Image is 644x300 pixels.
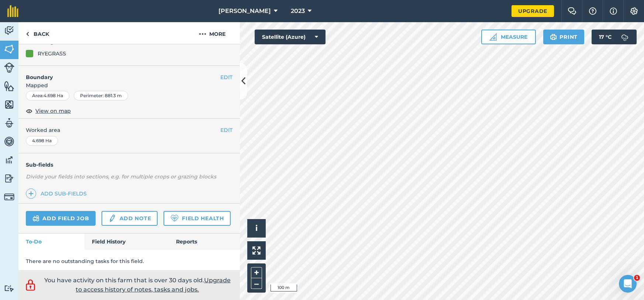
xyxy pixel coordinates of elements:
div: Perimeter : 881.3 m [74,91,128,100]
a: Field Health [163,211,230,226]
img: svg+xml;base64,PD94bWwgdmVyc2lvbj0iMS4wIiBlbmNvZGluZz0idXRmLTgiPz4KPCEtLSBHZW5lcmF0b3I6IEFkb2JlIE... [108,214,116,223]
img: svg+xml;base64,PHN2ZyB4bWxucz0iaHR0cDovL3d3dy53My5vcmcvMjAwMC9zdmciIHdpZHRoPSI1NiIgaGVpZ2h0PSI2MC... [4,81,14,92]
button: Print [543,30,585,44]
a: Back [18,22,56,44]
div: RYEGRASS [38,50,66,58]
button: View on map [26,106,71,115]
img: svg+xml;base64,PHN2ZyB4bWxucz0iaHR0cDovL3d3dy53My5vcmcvMjAwMC9zdmciIHdpZHRoPSI5IiBoZWlnaHQ9IjI0Ii... [26,30,29,38]
a: To-Do [18,233,85,250]
a: Field History [85,233,168,250]
img: svg+xml;base64,PD94bWwgdmVyc2lvbj0iMS4wIiBlbmNvZGluZz0idXRmLTgiPz4KPCEtLSBHZW5lcmF0b3I6IEFkb2JlIE... [4,154,14,166]
a: Add field job [26,211,96,226]
img: svg+xml;base64,PHN2ZyB4bWxucz0iaHR0cDovL3d3dy53My5vcmcvMjAwMC9zdmciIHdpZHRoPSIxNyIgaGVpZ2h0PSIxNy... [610,7,617,16]
span: 2023 [291,7,305,16]
h4: Boundary [18,66,220,81]
span: View on map [35,107,71,115]
iframe: Intercom live chat [619,275,637,293]
button: More [185,22,240,44]
a: Reports [169,233,240,250]
img: svg+xml;base64,PHN2ZyB4bWxucz0iaHR0cDovL3d3dy53My5vcmcvMjAwMC9zdmciIHdpZHRoPSI1NiIgaGVpZ2h0PSI2MC... [4,44,14,55]
img: svg+xml;base64,PD94bWwgdmVyc2lvbj0iMS4wIiBlbmNvZGluZz0idXRmLTgiPz4KPCEtLSBHZW5lcmF0b3I6IEFkb2JlIE... [4,25,14,36]
img: svg+xml;base64,PD94bWwgdmVyc2lvbj0iMS4wIiBlbmNvZGluZz0idXRmLTgiPz4KPCEtLSBHZW5lcmF0b3I6IEFkb2JlIE... [4,173,14,184]
button: i [247,219,266,238]
h4: Sub-fields [18,161,240,169]
img: svg+xml;base64,PHN2ZyB4bWxucz0iaHR0cDovL3d3dy53My5vcmcvMjAwMC9zdmciIHdpZHRoPSIxOSIgaGVpZ2h0PSIyNC... [550,33,557,41]
span: Mapped [18,81,240,89]
img: svg+xml;base64,PD94bWwgdmVyc2lvbj0iMS4wIiBlbmNvZGluZz0idXRmLTgiPz4KPCEtLSBHZW5lcmF0b3I6IEFkb2JlIE... [4,62,14,73]
img: svg+xml;base64,PD94bWwgdmVyc2lvbj0iMS4wIiBlbmNvZGluZz0idXRmLTgiPz4KPCEtLSBHZW5lcmF0b3I6IEFkb2JlIE... [4,192,14,202]
button: – [251,278,262,289]
img: svg+xml;base64,PD94bWwgdmVyc2lvbj0iMS4wIiBlbmNvZGluZz0idXRmLTgiPz4KPCEtLSBHZW5lcmF0b3I6IEFkb2JlIE... [4,285,14,292]
img: svg+xml;base64,PD94bWwgdmVyc2lvbj0iMS4wIiBlbmNvZGluZz0idXRmLTgiPz4KPCEtLSBHZW5lcmF0b3I6IEFkb2JlIE... [4,136,14,147]
img: svg+xml;base64,PHN2ZyB4bWxucz0iaHR0cDovL3d3dy53My5vcmcvMjAwMC9zdmciIHdpZHRoPSIyMCIgaGVpZ2h0PSIyNC... [199,30,206,38]
p: You have activity on this farm that is over 30 days old. [41,276,234,294]
img: A cog icon [630,7,638,15]
span: 17 ° C [599,30,612,44]
button: EDIT [220,73,233,81]
a: Add note [101,211,158,226]
img: svg+xml;base64,PD94bWwgdmVyc2lvbj0iMS4wIiBlbmNvZGluZz0idXRmLTgiPz4KPCEtLSBHZW5lcmF0b3I6IEFkb2JlIE... [617,30,632,44]
span: i [255,224,258,233]
button: Measure [481,30,536,44]
img: A question mark icon [588,7,597,15]
span: [PERSON_NAME] [218,7,271,16]
button: 17 °C [592,30,637,44]
p: There are no outstanding tasks for this field. [26,257,233,265]
span: Worked area [26,126,233,134]
img: svg+xml;base64,PD94bWwgdmVyc2lvbj0iMS4wIiBlbmNvZGluZz0idXRmLTgiPz4KPCEtLSBHZW5lcmF0b3I6IEFkb2JlIE... [32,214,39,223]
img: Two speech bubbles overlapping with the left bubble in the forefront [568,7,576,15]
div: 4.698 Ha [26,136,58,146]
div: Area : 4.698 Ha [26,91,69,100]
a: Upgrade [512,5,554,17]
img: Ruler icon [489,33,497,41]
img: fieldmargin Logo [7,5,18,17]
button: Satellite (Azure) [255,30,326,44]
img: svg+xml;base64,PHN2ZyB4bWxucz0iaHR0cDovL3d3dy53My5vcmcvMjAwMC9zdmciIHdpZHRoPSIxOCIgaGVpZ2h0PSIyNC... [26,106,32,115]
img: Four arrows, one pointing top left, one top right, one bottom right and the last bottom left [252,246,261,255]
img: svg+xml;base64,PD94bWwgdmVyc2lvbj0iMS4wIiBlbmNvZGluZz0idXRmLTgiPz4KPCEtLSBHZW5lcmF0b3I6IEFkb2JlIE... [24,278,37,292]
img: svg+xml;base64,PHN2ZyB4bWxucz0iaHR0cDovL3d3dy53My5vcmcvMjAwMC9zdmciIHdpZHRoPSIxNCIgaGVpZ2h0PSIyNC... [28,189,34,198]
em: Divide your fields into sections, e.g. for multiple crops or grazing blocks [26,173,216,180]
img: svg+xml;base64,PHN2ZyB4bWxucz0iaHR0cDovL3d3dy53My5vcmcvMjAwMC9zdmciIHdpZHRoPSI1NiIgaGVpZ2h0PSI2MC... [4,99,14,110]
button: EDIT [220,126,233,134]
span: 1 [634,275,640,281]
button: + [251,267,262,278]
img: svg+xml;base64,PD94bWwgdmVyc2lvbj0iMS4wIiBlbmNvZGluZz0idXRmLTgiPz4KPCEtLSBHZW5lcmF0b3I6IEFkb2JlIE... [4,117,14,129]
a: Add sub-fields [26,188,90,199]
